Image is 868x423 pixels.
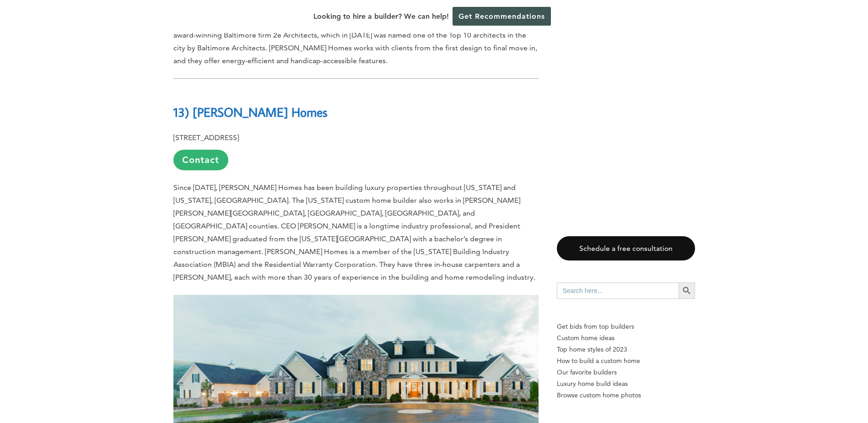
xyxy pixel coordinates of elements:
a: How to build a custom home [557,355,695,367]
span: Since [DATE], [PERSON_NAME] Homes has been building luxury properties throughout [US_STATE] and [... [173,183,535,282]
a: Luxury home build ideas [557,378,695,390]
input: Search here... [557,282,679,299]
b: 13) [PERSON_NAME] Homes [173,104,328,120]
svg: Search [682,286,692,296]
iframe: Drift Widget Chat Controller [822,377,857,412]
a: Top home styles of 2023 [557,344,695,355]
a: Browse custom home photos [557,390,695,401]
a: Schedule a free consultation [557,236,695,260]
b: [STREET_ADDRESS] [173,133,239,142]
a: Our favorite builders [557,367,695,378]
a: Contact [173,150,228,170]
p: Get bids from top builders [557,321,695,332]
a: Custom home ideas [557,332,695,344]
a: Get Recommendations [453,7,551,26]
